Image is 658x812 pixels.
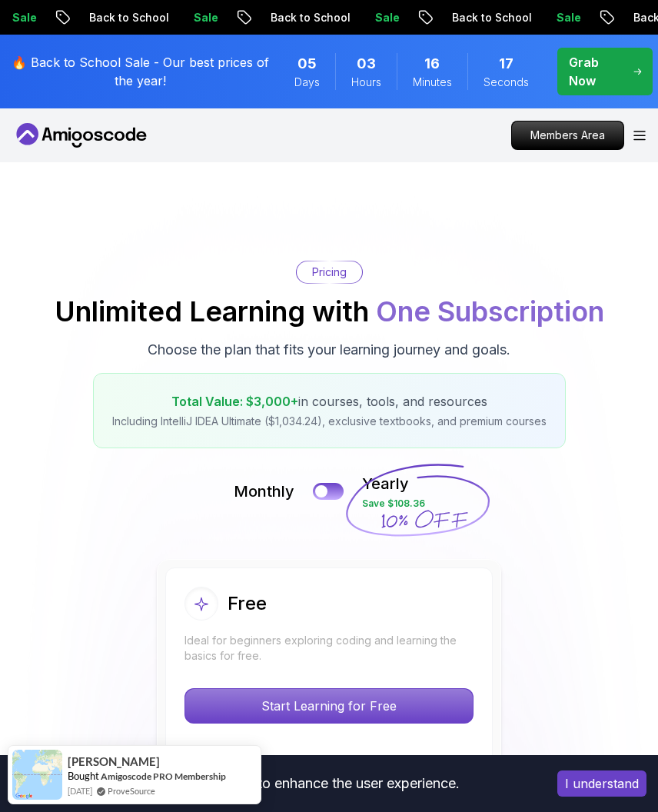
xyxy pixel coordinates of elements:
span: Minutes [413,75,452,90]
span: 17 Seconds [499,53,513,75]
p: Back to School [258,10,362,25]
span: Hours [351,75,381,90]
span: Days [294,75,320,90]
p: Sale [543,10,593,25]
span: Seconds [484,75,529,90]
a: Amigoscode PRO Membership [101,770,226,782]
p: Grab Now [569,53,621,90]
span: 16 Minutes [424,53,440,75]
button: Open Menu [633,131,646,141]
span: 5 Days [297,53,317,75]
button: Start Learning for Free [184,688,474,724]
p: Pricing [312,265,347,280]
span: Total Value: $3,000+ [171,394,298,409]
a: Start Learning for Free [184,698,474,714]
p: Back to School [439,10,543,25]
span: One Subscription [376,295,604,328]
p: Sale [181,10,230,25]
p: Back to School [76,10,181,25]
h2: Unlimited Learning with [55,296,604,327]
p: in courses, tools, and resources [112,392,547,411]
h2: Free [228,591,267,616]
a: ProveSource [108,784,155,797]
p: Beginner friendly free courses [214,750,382,769]
div: This website uses cookies to enhance the user experience. [12,767,534,800]
p: Monthly [234,481,294,502]
p: 🔥 Back to School Sale - Our best prices of the year! [9,53,271,90]
p: Members Area [512,121,623,149]
p: Sale [362,10,411,25]
p: Choose the plan that fits your learning journey and goals. [148,339,510,361]
button: Accept cookies [557,770,646,797]
span: Bought [68,770,99,782]
span: [PERSON_NAME] [68,755,160,768]
a: Members Area [511,121,624,150]
img: provesource social proof notification image [12,750,62,800]
p: Start Learning for Free [185,689,473,723]
p: Ideal for beginners exploring coding and learning the basics for free. [184,633,474,664]
span: [DATE] [68,784,92,797]
p: Including IntelliJ IDEA Ultimate ($1,034.24), exclusive textbooks, and premium courses [112,414,547,429]
span: 3 Hours [357,53,376,75]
